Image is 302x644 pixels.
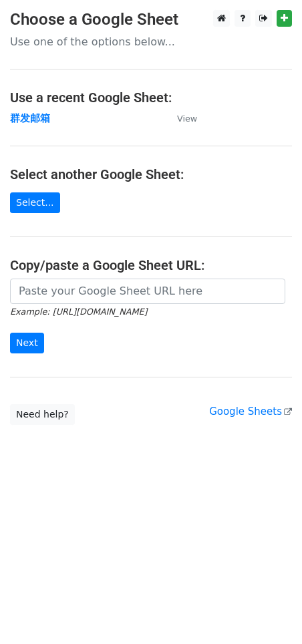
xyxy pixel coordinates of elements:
h4: Copy/paste a Google Sheet URL: [10,257,292,273]
p: Use one of the options below... [10,35,292,49]
h4: Select another Google Sheet: [10,166,292,182]
small: View [177,114,197,124]
a: Select... [10,192,60,213]
input: Next [10,333,44,353]
a: 群发邮箱 [10,112,50,124]
h3: Choose a Google Sheet [10,10,292,29]
a: Need help? [10,404,75,425]
h4: Use a recent Google Sheet: [10,90,292,106]
small: Example: [URL][DOMAIN_NAME] [10,307,147,317]
a: View [164,112,197,124]
a: Google Sheets [209,406,292,418]
input: Paste your Google Sheet URL here [10,279,285,304]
